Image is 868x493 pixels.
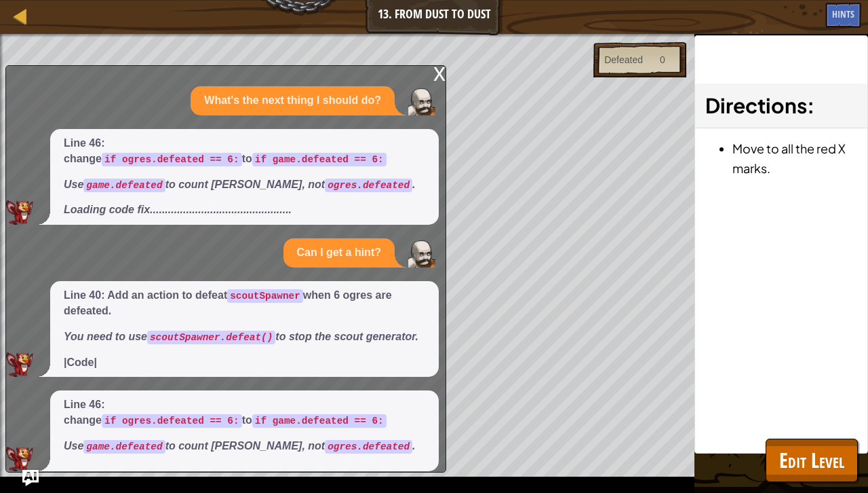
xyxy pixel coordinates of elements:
img: AI [6,200,33,225]
div: 0 [660,53,665,67]
em: Use to count [PERSON_NAME], not . [64,179,416,190]
code: scoutSpawner [227,289,303,303]
p: Line 46: change to [64,397,425,428]
img: AI [6,447,33,471]
code: scoutSpawner.defeat() [147,331,275,344]
code: if ogres.defeated == 6: [102,414,242,428]
code: game.defeated [83,440,165,454]
p: Line 40: Add an action to defeat when 6 ogres are defeated. [64,288,425,319]
code: ogres.defeated [325,440,412,454]
h3: : [705,90,857,121]
div: x [433,66,446,79]
button: Ask AI [22,470,39,486]
em: Loading code fix............................................... [64,204,292,215]
p: |Code| [64,355,425,371]
code: game.defeated [83,179,165,192]
span: Directions [705,92,807,118]
code: if game.defeated == 6: [252,153,387,166]
code: ogres.defeated [325,179,412,192]
em: You need to use to stop the scout generator. [64,331,418,342]
p: Can I get a hint? [297,245,381,261]
button: Edit Level [766,439,858,482]
li: Move to all the red X marks. [732,139,857,178]
code: if game.defeated == 6: [252,414,387,428]
em: Use to count [PERSON_NAME], not . [64,440,416,452]
p: What's the next thing I should do? [204,93,381,109]
div: Defeated [604,53,643,67]
img: Player [408,88,435,115]
span: Hints [832,7,854,20]
img: AI [6,352,33,377]
code: if ogres.defeated == 6: [102,153,242,166]
img: Player [408,240,435,268]
p: Line 46: change to [64,136,425,167]
span: Edit Level [779,446,844,474]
